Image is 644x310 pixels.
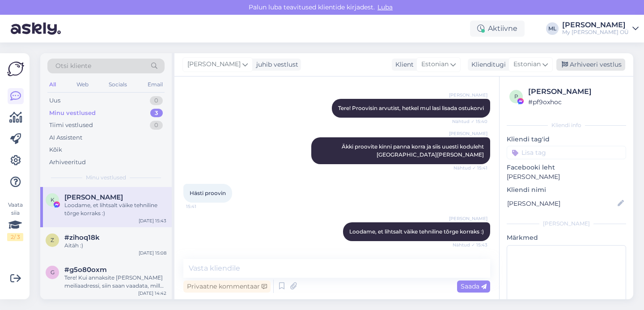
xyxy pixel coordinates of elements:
[507,135,626,144] p: Kliendi tag'id
[461,282,487,290] span: Saada
[507,199,616,208] input: Lisa nimi
[452,118,487,125] span: Nähtud ✓ 15:40
[49,96,60,105] div: Uus
[507,185,626,195] p: Kliendi nimi
[449,92,487,98] span: [PERSON_NAME]
[514,93,518,100] span: p
[183,280,271,293] div: Privaatne kommentaar
[453,242,487,248] span: Nähtud ✓ 15:43
[49,158,86,167] div: Arhiveeritud
[51,269,55,276] span: g
[107,79,129,90] div: Socials
[150,109,163,118] div: 3
[528,86,623,97] div: [PERSON_NAME]
[253,60,298,69] div: juhib vestlust
[150,121,163,130] div: 0
[449,130,487,137] span: [PERSON_NAME]
[468,60,506,69] div: Klienditugi
[453,165,487,171] span: Nähtud ✓ 15:41
[507,233,626,242] p: Märkmed
[138,290,166,297] div: [DATE] 14:42
[349,228,484,235] span: Loodame, et lihtsalt väike tehniline tõrge korraks :)
[139,250,166,256] div: [DATE] 15:08
[55,61,91,71] span: Otsi kliente
[139,217,166,224] div: [DATE] 15:43
[546,22,559,35] div: ML
[49,121,93,130] div: Tiimi vestlused
[507,220,626,228] div: [PERSON_NAME]
[146,79,165,90] div: Email
[562,21,639,36] a: [PERSON_NAME]My [PERSON_NAME] OÜ
[190,190,226,196] span: Hästi proovin
[64,242,166,250] div: Aitäh :)
[49,145,62,154] div: Kõik
[375,3,395,11] span: Luba
[64,234,100,242] span: #zihoq18k
[507,146,626,159] input: Lisa tag
[392,60,414,69] div: Klient
[470,21,525,37] div: Aktiivne
[7,233,23,241] div: 2 / 3
[507,163,626,172] p: Facebooki leht
[421,59,449,69] span: Estonian
[186,203,220,210] span: 15:41
[47,79,58,90] div: All
[507,121,626,129] div: Kliendi info
[556,59,625,71] div: Arhiveeri vestlus
[338,105,484,111] span: Tere! Proovisin arvutist, hetkel mul lasi lisada ostukorvi
[507,172,626,182] p: [PERSON_NAME]
[562,29,629,36] div: My [PERSON_NAME] OÜ
[7,60,24,77] img: Askly Logo
[49,109,96,118] div: Minu vestlused
[51,237,54,243] span: z
[75,79,90,90] div: Web
[513,59,541,69] span: Estonian
[86,174,126,182] span: Minu vestlused
[449,215,487,222] span: [PERSON_NAME]
[51,196,55,203] span: K
[64,201,166,217] div: Loodame, et lihtsalt väike tehniline tõrge korraks :)
[342,143,485,158] span: Äkki proovite kinni panna korra ja siis uuesti koduleht [GEOGRAPHIC_DATA][PERSON_NAME]
[64,193,123,201] span: Keidy Kumm
[64,274,166,290] div: Tere! Kui annaksite [PERSON_NAME] meiliaadressi, siin saan vaadata, milles asi on :)
[150,96,163,105] div: 0
[562,21,629,29] div: [PERSON_NAME]
[64,266,107,274] span: #g5o80oxm
[7,201,23,241] div: Vaata siia
[187,59,241,69] span: [PERSON_NAME]
[49,133,82,142] div: AI Assistent
[528,97,623,107] div: # pf9oxhoc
